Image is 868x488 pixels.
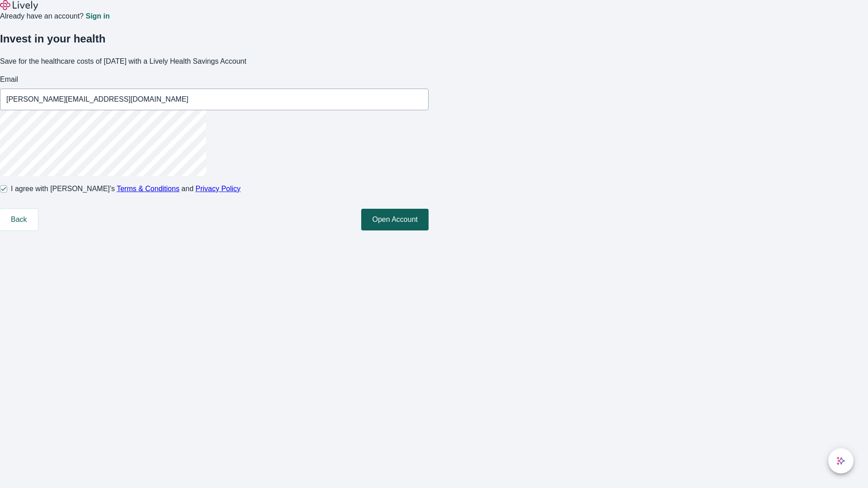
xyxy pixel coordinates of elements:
[836,456,845,465] svg: Lively AI Assistant
[196,185,241,192] a: Privacy Policy
[11,183,241,194] span: I agree with [PERSON_NAME]’s and
[85,13,109,20] a: Sign in
[828,448,854,474] button: chat
[361,209,429,230] button: Open Account
[117,185,179,192] a: Terms & Conditions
